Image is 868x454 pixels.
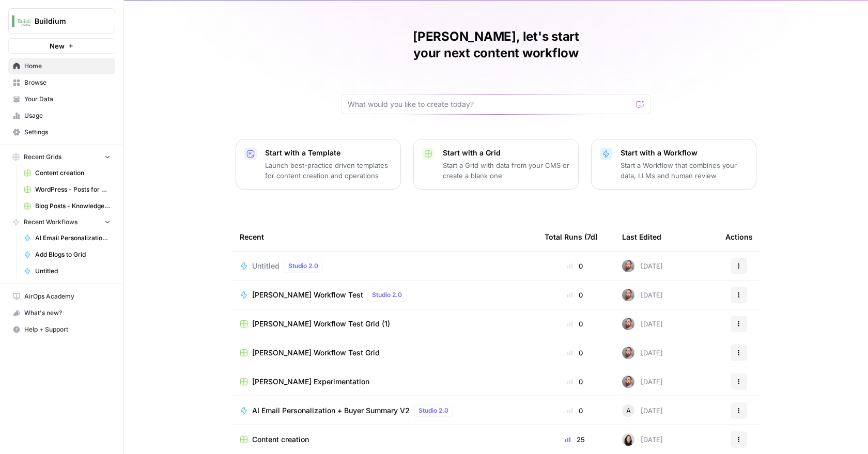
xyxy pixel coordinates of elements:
button: Start with a TemplateLaunch best-practice driven templates for content creation and operations [236,139,401,190]
span: Studio 2.0 [372,290,402,300]
img: cprdzgm2hpa53le1i7bqtmwsgwbq [622,347,634,359]
span: [PERSON_NAME] Workflow Test Grid (1) [252,319,390,329]
p: Start with a Template [265,148,392,158]
a: Content creation [19,165,115,181]
div: [DATE] [622,289,663,301]
a: Add Blogs to Grid [19,246,115,263]
span: AI Email Personalization + Buyer Summary V2 [35,233,111,243]
button: Help + Support [8,321,115,338]
span: [PERSON_NAME] Experimentation [252,377,369,387]
div: [DATE] [622,433,663,446]
a: [PERSON_NAME] Experimentation [240,377,528,387]
p: Launch best-practice driven templates for content creation and operations [265,160,392,181]
img: Buildium Logo [12,12,30,30]
a: Untitled [19,263,115,279]
div: [DATE] [622,318,663,330]
div: [DATE] [622,404,663,417]
span: Recent Grids [24,152,61,162]
div: [DATE] [622,375,663,388]
button: Workspace: Buildium [8,8,115,34]
div: [DATE] [622,347,663,359]
div: Actions [725,223,753,251]
span: Studio 2.0 [288,261,318,271]
button: What's new? [8,305,115,321]
button: Recent Grids [8,149,115,165]
a: [PERSON_NAME] Workflow TestStudio 2.0 [240,289,528,301]
div: Total Runs (7d) [545,223,598,251]
div: 0 [545,348,606,358]
div: [DATE] [622,260,663,272]
span: Untitled [35,267,111,276]
button: New [8,38,115,54]
input: What would you like to create today? [348,99,632,109]
span: Buildium [35,16,97,26]
span: New [50,41,65,51]
span: Blog Posts - Knowledge Base.csv [35,201,111,211]
button: Start with a GridStart a Grid with data from your CMS or create a blank one [413,139,579,190]
a: WordPress - Posts for Knowledge base [19,181,115,198]
span: Your Data [24,95,111,104]
p: Start with a Workflow [621,148,748,158]
a: Content creation [240,434,528,445]
span: Browse [24,78,111,87]
img: cprdzgm2hpa53le1i7bqtmwsgwbq [622,289,634,301]
div: 0 [545,261,606,271]
a: Settings [8,124,115,140]
img: cprdzgm2hpa53le1i7bqtmwsgwbq [622,375,634,388]
span: Studio 2.0 [419,406,448,415]
span: WordPress - Posts for Knowledge base [35,185,111,194]
div: What's new? [9,305,115,321]
div: 0 [545,377,606,387]
a: AI Email Personalization + Buyer Summary V2 [19,230,115,246]
a: AI Email Personalization + Buyer Summary V2Studio 2.0 [240,404,528,417]
div: Recent [240,223,528,251]
span: Untitled [252,261,280,271]
a: Home [8,58,115,74]
a: [PERSON_NAME] Workflow Test Grid (1) [240,319,528,329]
a: AirOps Academy [8,288,115,305]
span: Content creation [252,434,309,445]
span: Usage [24,111,111,120]
span: [PERSON_NAME] Workflow Test [252,290,363,300]
span: Home [24,61,111,71]
a: Blog Posts - Knowledge Base.csv [19,198,115,214]
p: Start a Workflow that combines your data, LLMs and human review [621,160,748,181]
p: Start a Grid with data from your CMS or create a blank one [443,160,570,181]
a: UntitledStudio 2.0 [240,260,528,272]
span: Add Blogs to Grid [35,250,111,259]
a: Usage [8,107,115,124]
span: Content creation [35,168,111,178]
span: [PERSON_NAME] Workflow Test Grid [252,348,380,358]
span: AI Email Personalization + Buyer Summary V2 [252,405,410,416]
span: A [626,405,631,416]
span: Help + Support [24,325,111,334]
button: Recent Workflows [8,214,115,230]
div: 25 [545,434,606,445]
span: Settings [24,128,111,137]
span: Recent Workflows [24,217,78,227]
img: cprdzgm2hpa53le1i7bqtmwsgwbq [622,260,634,272]
button: Start with a WorkflowStart a Workflow that combines your data, LLMs and human review [591,139,756,190]
div: 0 [545,319,606,329]
div: 0 [545,405,606,416]
img: cprdzgm2hpa53le1i7bqtmwsgwbq [622,318,634,330]
span: AirOps Academy [24,292,111,301]
a: Browse [8,74,115,91]
a: Your Data [8,91,115,107]
a: [PERSON_NAME] Workflow Test Grid [240,348,528,358]
img: t5ef5oef8zpw1w4g2xghobes91mw [622,433,634,446]
p: Start with a Grid [443,148,570,158]
h1: [PERSON_NAME], let's start your next content workflow [341,28,651,61]
div: Last Edited [622,223,661,251]
div: 0 [545,290,606,300]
